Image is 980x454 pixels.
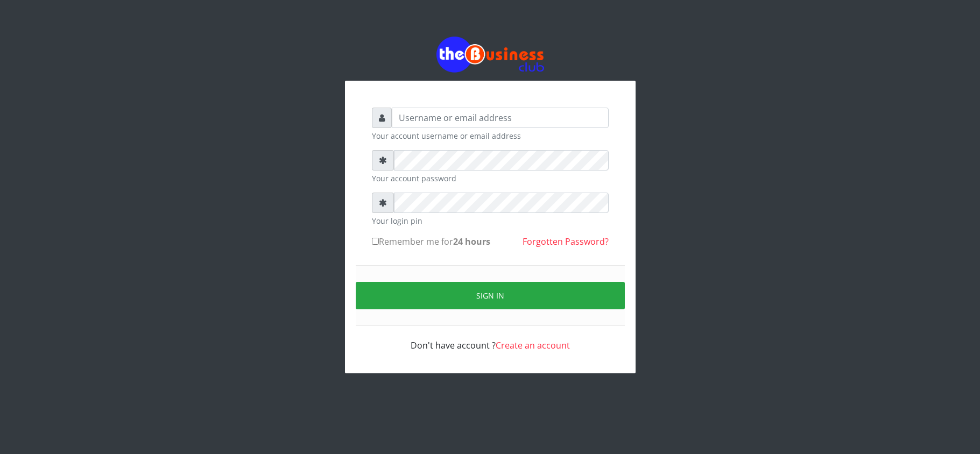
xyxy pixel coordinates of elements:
[372,235,490,248] label: Remember me for
[496,339,570,351] a: Create an account
[356,282,625,309] button: Sign in
[372,238,379,245] input: Remember me for24 hours
[453,236,490,247] b: 24 hours
[523,236,609,247] a: Forgotten Password?
[372,173,609,184] small: Your account password
[372,215,609,226] small: Your login pin
[392,108,609,128] input: Username or email address
[372,326,609,352] div: Don't have account ?
[372,130,609,141] small: Your account username or email address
